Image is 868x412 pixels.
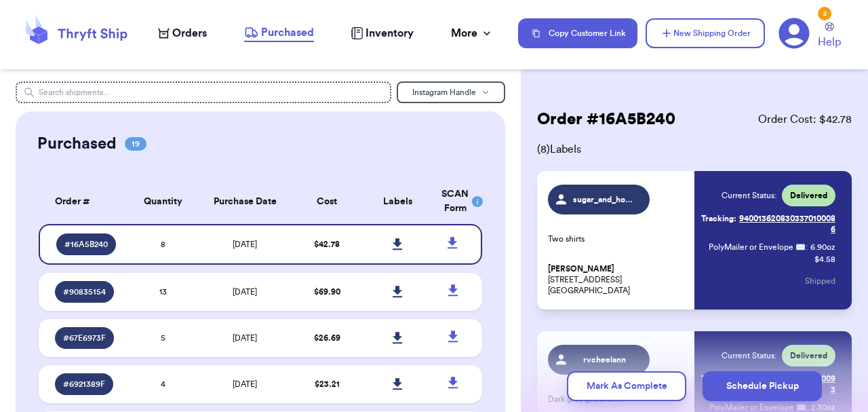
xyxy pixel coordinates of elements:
[518,18,637,48] button: Copy Customer Link
[805,266,835,296] button: Shipped
[412,88,476,96] span: Instagram Handle
[125,137,146,151] span: 19
[161,334,165,342] span: 5
[451,25,494,41] div: More
[573,194,637,205] span: sugar_and_honey_boutique
[758,111,852,128] span: Order Cost: $ 42.78
[233,380,257,388] span: [DATE]
[158,25,207,41] a: Orders
[244,24,314,42] a: Purchased
[701,213,736,224] span: Tracking:
[161,240,165,248] span: 8
[810,242,835,252] span: 6.90 oz
[548,233,686,244] p: Two shirts
[261,24,314,41] span: Purchased
[567,371,686,401] button: Mark As Complete
[198,179,291,224] th: Purchase Date
[818,22,841,50] a: Help
[722,350,776,361] span: Current Status:
[351,25,414,41] a: Inventory
[703,371,822,401] button: Schedule Pickup
[314,240,340,248] span: $ 42.78
[537,141,852,157] span: ( 8 ) Labels
[790,190,827,201] span: Delivered
[315,380,340,388] span: $ 23.21
[314,334,340,342] span: $ 26.69
[292,179,363,224] th: Cost
[63,333,106,343] span: # 67E6973F
[806,242,808,252] span: :
[233,240,257,248] span: [DATE]
[159,288,167,296] span: 13
[722,190,776,201] span: Current Status:
[397,81,505,103] button: Instagram Handle
[63,379,105,390] span: # 6921389F
[548,264,614,274] span: [PERSON_NAME]
[233,334,257,342] span: [DATE]
[709,243,806,251] span: PolyMailer or Envelope ✉️
[161,380,165,388] span: 4
[537,109,675,130] h2: Order # 16A5B240
[37,133,117,155] h2: Purchased
[814,254,835,265] p: $ 4.58
[573,354,637,365] span: rvcheelann
[127,179,199,224] th: Quantity
[366,25,414,41] span: Inventory
[16,81,391,103] input: Search shipments...
[172,25,207,41] span: Orders
[697,208,835,240] a: Tracking:9400136208303370100086
[646,18,765,48] button: New Shipping Order
[314,288,340,296] span: $ 69.90
[790,350,827,361] span: Delivered
[362,179,433,224] th: Labels
[233,288,257,296] span: [DATE]
[818,34,841,50] span: Help
[778,18,810,49] a: 2
[818,7,831,20] div: 2
[548,263,686,296] p: [STREET_ADDRESS] [GEOGRAPHIC_DATA]
[64,239,108,250] span: # 16A5B240
[63,286,106,297] span: # 90835154
[441,187,466,216] div: SCAN Form
[39,179,127,224] th: Order #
